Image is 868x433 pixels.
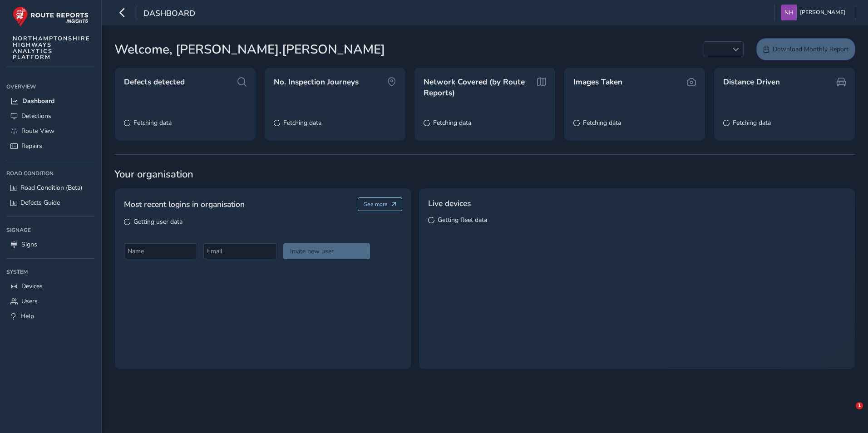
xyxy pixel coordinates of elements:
span: Repairs [21,142,42,150]
span: Defects detected [124,77,185,88]
span: Road Condition (Beta) [20,183,82,192]
input: Email [203,243,276,259]
img: rr logo [13,6,89,27]
a: Road Condition (Beta) [6,180,95,195]
span: Signs [21,240,37,249]
span: NORTHAMPTONSHIRE HIGHWAYS ANALYTICS PLATFORM [13,35,90,60]
div: Signage [6,223,95,237]
span: Fetching data [283,118,321,127]
span: Detections [21,112,51,120]
span: Users [21,297,38,305]
a: Defects Guide [6,195,95,210]
span: No. Inspection Journeys [274,77,359,88]
span: Devices [21,282,43,290]
a: Detections [6,108,95,123]
a: Dashboard [6,93,95,108]
span: Most recent logins in organisation [124,198,245,210]
div: Road Condition [6,167,95,180]
input: Name [124,243,197,259]
span: Fetching data [133,118,172,127]
span: See more [364,201,388,208]
span: 1 [856,402,863,409]
img: diamond-layout [781,5,797,20]
span: Images Taken [573,77,622,88]
span: Live devices [428,197,471,209]
span: Fetching data [583,118,621,127]
span: Getting user data [133,217,182,226]
div: Overview [6,80,95,93]
span: Defects Guide [20,198,60,207]
a: Help [6,309,95,324]
span: Fetching data [733,118,771,127]
span: Getting fleet data [438,216,487,224]
span: Dashboard [22,97,54,105]
div: System [6,265,95,279]
button: [PERSON_NAME] [781,5,848,20]
span: Help [20,312,34,320]
span: Dashboard [143,8,195,20]
a: Signs [6,237,95,252]
span: [PERSON_NAME] [800,5,845,20]
span: Fetching data [433,118,471,127]
a: Route View [6,123,95,138]
span: Welcome, [PERSON_NAME].[PERSON_NAME] [114,40,385,59]
a: Users [6,294,95,309]
a: Devices [6,279,95,294]
span: Distance Driven [723,77,780,88]
iframe: Intercom live chat [837,402,859,424]
span: Route View [21,127,54,135]
span: Network Covered (by Route Reports) [424,77,534,98]
a: Repairs [6,138,95,153]
button: See more [358,197,403,211]
span: Your organisation [114,167,855,181]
